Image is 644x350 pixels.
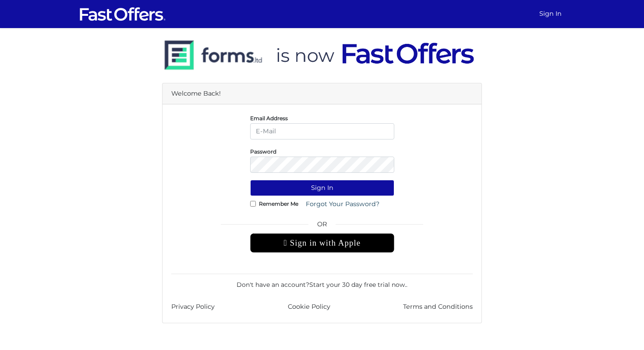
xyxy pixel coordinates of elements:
[259,203,298,205] label: Remember Me
[171,274,473,289] div: Don't have an account? .
[250,180,394,196] button: Sign In
[250,233,394,253] div: Sign in with Apple
[171,302,215,312] a: Privacy Policy
[250,117,288,119] label: Email Address
[300,196,385,212] a: Forgot Your Password?
[163,83,481,104] div: Welcome Back!
[309,281,406,289] a: Start your 30 day free trial now.
[536,5,565,22] a: Sign In
[250,219,394,233] span: OR
[288,302,330,312] a: Cookie Policy
[250,150,276,153] label: Password
[250,123,394,139] input: E-Mail
[403,302,473,312] a: Terms and Conditions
